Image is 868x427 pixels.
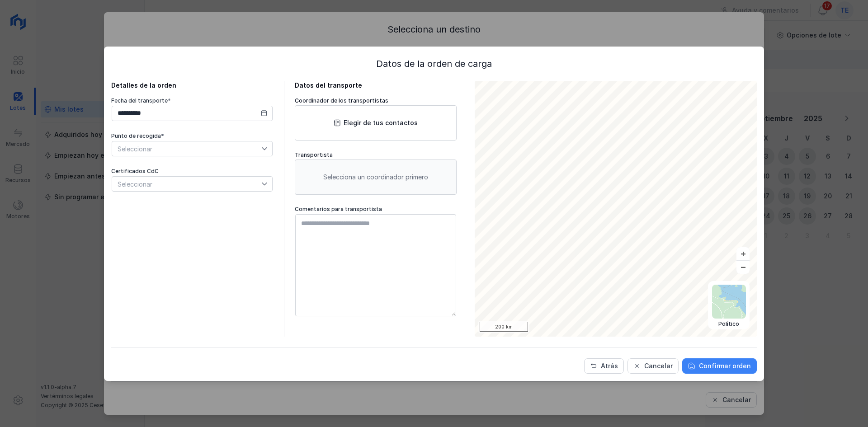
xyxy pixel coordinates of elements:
div: Fecha del transporte [111,97,273,104]
div: Punto de recogida [111,132,273,140]
img: political.webp [712,285,746,319]
div: Detalles de la orden [111,81,273,90]
div: Coordinador de los transportistas [295,97,457,104]
div: Certificados CdC [111,168,273,175]
div: Cancelar [644,361,673,371]
div: Elegir de tus contactos [344,118,418,127]
div: Seleccionar [112,177,154,191]
button: Confirmar orden [682,358,757,374]
div: Datos de la orden de carga [111,57,757,70]
div: Político [712,320,746,328]
div: Selecciona un coordinador primero [295,160,457,195]
span: Seleccionar [112,141,261,156]
div: Atrás [601,361,618,371]
button: – [736,261,750,274]
div: Confirmar orden [699,361,751,371]
div: Transportista [295,151,457,159]
button: Atrás [584,358,624,374]
div: Datos del transporte [295,81,457,90]
button: + [736,247,750,260]
button: Cancelar [627,358,679,374]
div: Comentarios para transportista [295,206,457,213]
